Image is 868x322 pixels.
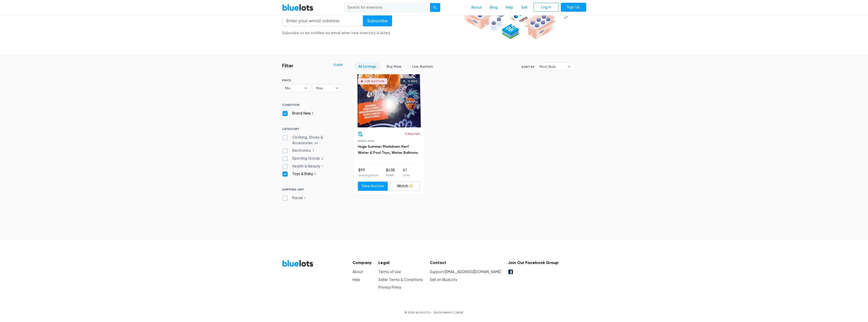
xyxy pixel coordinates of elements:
b: ▾ [564,63,574,70]
label: Health & Beauty [282,164,325,169]
h5: Contact [430,260,501,265]
span: 1 [311,112,315,116]
a: Live Auction 0 bids [354,74,424,127]
h3: Filter [282,63,293,69]
span: Brand New [358,140,374,142]
div: Live Auction [365,80,385,83]
div: Subscribe to be notified via email when new inventory is listed. [282,30,392,36]
a: Sign Up [561,3,586,12]
a: BlueLots [282,260,313,267]
a: All Listings [354,63,380,70]
h6: CONDITION [282,103,343,109]
a: Clear [333,63,343,67]
a: Blog [486,3,502,12]
p: Units [403,173,410,178]
b: ▾ [332,84,342,92]
span: 7 [311,149,316,153]
li: $99 [358,167,378,178]
h5: Legal [378,260,423,265]
a: Live Auction [408,63,437,70]
span: Most Bids [539,63,565,70]
h6: PRICE [282,79,343,82]
a: BlueLots [282,4,313,11]
div: 0 bids [408,80,417,83]
a: Log In [533,3,559,12]
h6: CATEGORY [282,127,343,133]
label: Electronics [282,148,316,154]
label: Sort By [521,65,534,69]
h5: Company [353,260,372,265]
a: Privacy Policy [378,285,401,290]
a: Terms of Use [378,270,401,274]
span: 20 [313,141,319,145]
h5: Join Our Facebook Group [508,260,559,265]
span: 1 [313,172,317,176]
input: Subscribe [363,15,392,26]
a: Help [353,278,360,282]
span: Min [285,84,302,92]
b: ▾ [300,84,311,92]
a: Huge Summer Markdown Nerf Water & Pool Toys, Water Balloons [358,144,418,155]
a: View Auction [358,182,388,191]
a: About [353,270,363,274]
a: Seller Terms & Conditions [378,278,423,282]
h6: SHIPPING UNIT [282,188,343,193]
a: Help [502,3,517,12]
span: 1 [303,196,307,200]
p: 3 days left [405,131,420,136]
label: Brand New [282,111,315,116]
a: Buy Now [382,63,406,70]
a: Sell [517,3,531,12]
label: Clothing, Shoes & Accessories [282,135,343,146]
a: Sell on BlueLots [430,278,457,282]
a: Watch [390,182,420,191]
p: © 2025 BLUELOTS • [GEOGRAPHIC_DATA] [282,311,586,314]
p: MSRP [386,173,395,178]
li: 41 [403,167,410,178]
input: Enter your email address [282,15,363,26]
span: 1 [320,165,325,169]
input: Search for inventory [344,3,430,12]
label: Sporting Goods [282,156,325,161]
label: Parcel [282,195,307,201]
label: Toys & Baby [282,171,317,177]
span: 2 [320,157,325,161]
li: $438 [386,167,395,178]
a: [EMAIL_ADDRESS][DOMAIN_NAME] [445,270,501,274]
a: About [467,3,486,12]
span: Max [316,84,333,92]
li: Support: [430,269,501,275]
p: Starting Price [358,173,378,178]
